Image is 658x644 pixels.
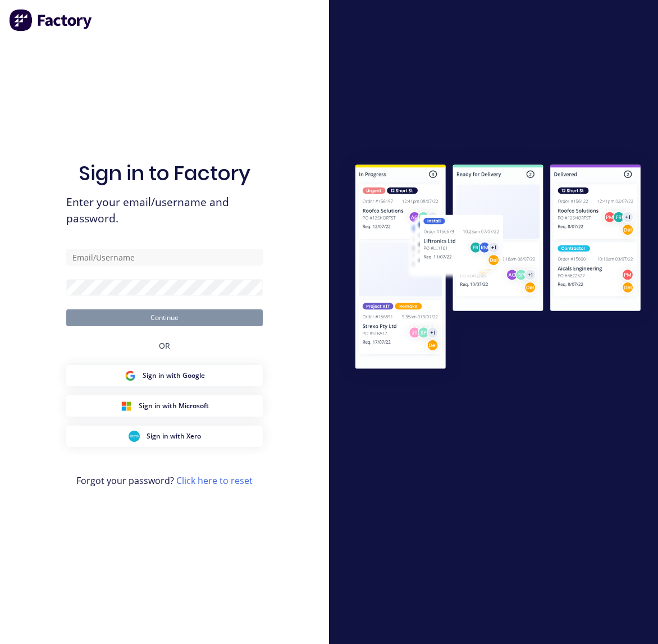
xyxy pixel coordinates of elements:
span: Sign in with Google [143,371,205,381]
img: Xero Sign in [129,431,140,442]
img: Microsoft Sign in [121,400,132,412]
button: Xero Sign inSign in with Xero [66,426,263,447]
button: Google Sign inSign in with Google [66,365,263,386]
div: OR [159,326,170,365]
h1: Sign in to Factory [79,161,250,185]
input: Email/Username [66,249,263,266]
button: Continue [66,309,263,326]
span: Sign in with Xero [147,431,201,441]
img: Google Sign in [125,370,136,381]
button: Microsoft Sign inSign in with Microsoft [66,395,263,417]
a: Click here to reset [176,474,253,487]
img: Sign in [338,149,658,387]
span: Forgot your password? [76,474,253,487]
span: Sign in with Microsoft [139,401,209,411]
img: Factory [9,9,93,31]
span: Enter your email/username and password. [66,194,263,227]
